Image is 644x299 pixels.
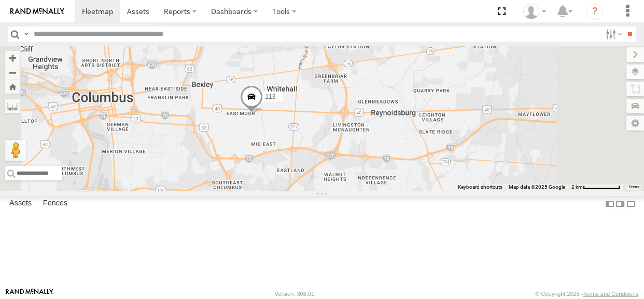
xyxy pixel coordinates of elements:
label: Search Filter Options [601,27,624,42]
div: © Copyright 2025 - [535,291,638,297]
button: Drag Pegman onto the map to open Street View [5,140,26,161]
button: Map Scale: 2 km per 68 pixels [568,184,623,191]
a: Visit our Website [6,289,53,299]
span: Map data ©2025 Google [509,184,565,190]
label: Assets [4,197,37,211]
img: rand-logo.svg [10,8,64,15]
label: Dock Summary Table to the Left [605,196,615,211]
label: Dock Summary Table to the Right [615,196,625,211]
label: Measure [5,99,20,113]
i: ? [586,3,603,20]
button: Keyboard shortcuts [458,184,502,191]
button: Zoom out [5,65,20,80]
label: Search Query [22,27,30,42]
a: Terms (opens in new tab) [628,185,639,189]
button: Zoom Home [5,80,20,94]
label: Hide Summary Table [626,196,636,211]
div: Version: 308.01 [275,291,314,297]
span: 2 km [571,184,583,190]
label: Fences [38,197,73,211]
label: Map Settings [626,116,644,131]
span: 113 [265,93,275,100]
div: Brandon Hickerson [520,4,550,19]
a: Terms and Conditions [583,291,638,297]
button: Zoom in [5,51,20,65]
